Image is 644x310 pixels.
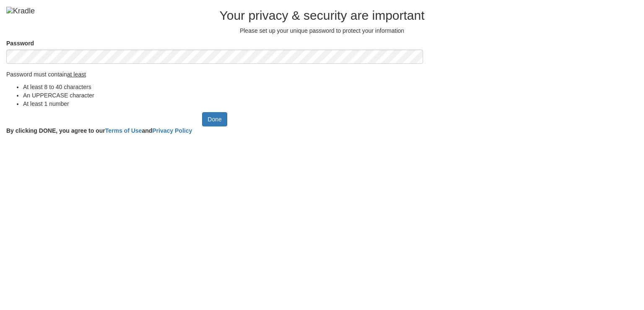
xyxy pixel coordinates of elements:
[202,112,227,126] input: Done
[6,7,35,15] img: Kradle
[6,70,423,79] p: Password must contain
[6,126,192,135] label: By clicking DONE, you agree to our and
[105,127,142,134] a: Terms of Use
[23,91,423,100] li: An UPPERCASE character
[23,83,423,91] li: At least 8 to 40 characters
[6,39,34,47] label: Password
[67,71,86,78] u: at least
[152,127,192,134] a: Privacy Policy
[23,100,423,108] li: At least 1 number
[6,26,638,35] p: Please set up your unique password to protect your information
